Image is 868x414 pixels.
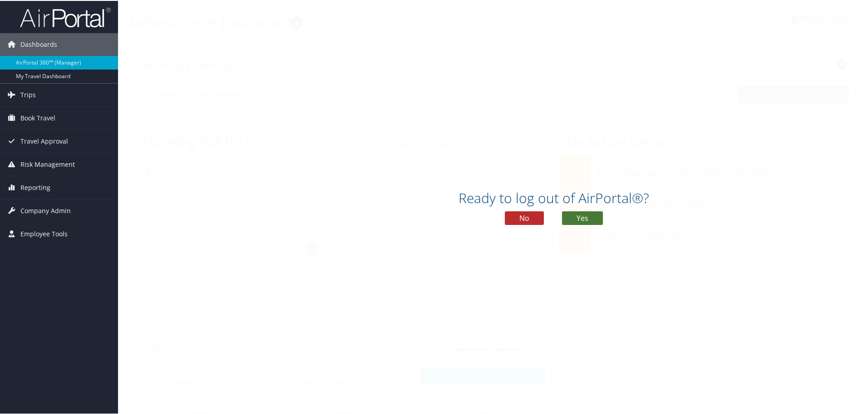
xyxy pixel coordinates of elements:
span: Company Admin [20,199,71,221]
img: airportal-logo.png [20,6,111,27]
span: Travel Approval [20,129,68,152]
span: Employee Tools [20,222,68,244]
span: Reporting [20,175,50,198]
span: Book Travel [20,106,55,129]
span: Trips [20,83,36,105]
span: Risk Management [20,152,75,175]
span: Dashboards [20,32,57,55]
button: Yes [562,210,603,224]
button: No [505,210,544,224]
